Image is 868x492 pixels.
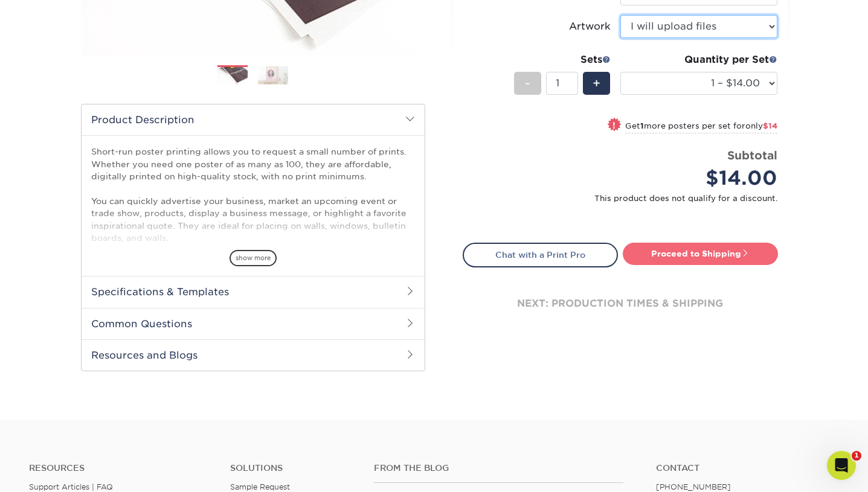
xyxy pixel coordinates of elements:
h4: From the Blog [374,463,623,473]
h4: Resources [29,463,212,473]
span: show more [230,250,277,266]
small: This product does not qualify for a discount. [472,193,777,204]
div: Sets [514,53,611,67]
img: Posters 02 [258,66,288,85]
div: Quantity per Set [620,53,777,67]
small: Get more posters per set for [625,121,777,133]
iframe: Intercom live chat [827,451,856,480]
p: Short-run poster printing allows you to request a small number of prints. Whether you need one po... [91,145,415,417]
strong: 1 [640,121,644,130]
a: Proceed to Shipping [623,243,778,264]
a: Chat with a Print Pro [463,243,618,267]
h2: Resources and Blogs [82,339,425,371]
div: next: production times & shipping [463,267,778,340]
span: - [525,74,530,92]
div: Artwork [569,19,611,34]
h4: Solutions [230,463,356,473]
span: only [745,121,777,130]
a: Contact [656,463,839,473]
span: 1 [852,451,861,461]
h2: Product Description [82,104,425,135]
span: + [593,74,600,92]
a: [PHONE_NUMBER] [656,482,731,491]
div: $14.00 [629,164,777,193]
h2: Specifications & Templates [82,276,425,307]
a: Sample Request [230,482,290,491]
h2: Common Questions [82,308,425,339]
span: ! [612,119,616,132]
strong: Subtotal [727,149,777,162]
img: Posters 01 [217,66,248,87]
span: $14 [763,121,777,130]
a: Support Articles | FAQ [29,482,113,491]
